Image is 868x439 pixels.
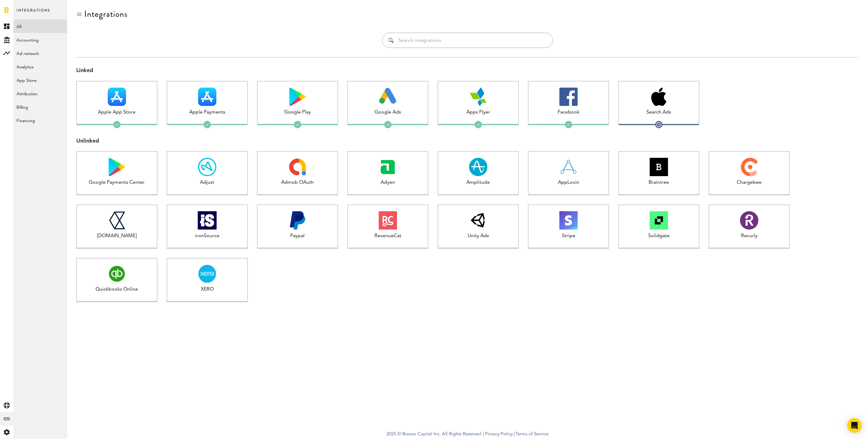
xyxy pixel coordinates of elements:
div: Recurly [709,233,789,240]
a: App Store [13,73,67,87]
img: Adyen [379,158,397,176]
div: Unlinked [76,137,859,145]
div: Facebook [529,109,609,116]
span: 2025 © Braavo Capital Inc. All Rights Reserved. [387,430,483,439]
div: Integrations [84,9,128,19]
img: AppLovin [559,158,578,176]
div: RevenueCat [348,233,428,240]
div: Quickbooks Online [77,286,157,293]
img: Apple App Store [108,88,126,106]
a: Terms of Service [516,432,549,437]
div: Adjust [167,179,247,186]
img: Chargebee [741,158,757,176]
div: Solidgate [619,233,699,240]
div: ironSource [167,233,247,240]
div: Google Play [258,109,338,116]
a: All [13,20,67,33]
div: Braintree [619,179,699,186]
img: XERO [198,265,216,283]
a: Privacy Policy [485,432,513,437]
div: Amplitude [438,179,518,186]
a: Billing [13,100,67,114]
span: Integrations [16,7,50,20]
img: Apple Payments [198,88,216,106]
div: Adyen [348,179,428,186]
div: Linked [76,67,859,75]
div: Open Intercom Messenger [847,418,862,433]
img: Admob OAuth [288,158,307,176]
div: Paypal [258,233,338,240]
a: Analytics [13,60,67,73]
img: Adjust [198,158,216,176]
div: Unity Ads [438,233,518,240]
div: Apps Flyer [438,109,518,116]
img: RevenueCat [379,211,397,230]
img: Google Payments Center [109,158,125,176]
div: Apple Payments [167,109,247,116]
img: Stripe [559,211,578,230]
img: Facebook [559,88,578,106]
div: Admob OAuth [258,179,338,186]
a: Accounting [13,33,67,46]
div: XERO [167,286,247,293]
img: Search Ads [651,88,667,106]
img: ironSource [198,211,217,230]
div: Apple App Store [77,109,157,116]
img: Unity Ads [469,211,487,230]
a: Financing [13,114,67,127]
img: Apps Flyer [469,88,487,106]
img: Quickbooks Online [108,265,126,283]
div: Google Payments Center [77,179,157,186]
img: Google Ads [379,88,397,106]
div: Google Ads [348,109,428,116]
img: Braintree [650,158,668,176]
span: Support [13,4,35,10]
img: Amplitude [469,158,487,176]
img: Recurly [740,211,758,230]
div: Stripe [529,233,609,240]
div: [DOMAIN_NAME] [77,233,157,240]
img: Google Play [289,88,306,106]
a: Attribution [13,87,67,100]
div: Chargebee [709,179,789,186]
a: Ad network [13,46,67,60]
input: Search integrations [398,33,547,48]
div: Search Ads [619,109,699,116]
img: Solidgate [650,211,668,230]
div: AppLovin [529,179,609,186]
img: Checkout.com [109,211,125,230]
img: Paypal [288,211,307,230]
